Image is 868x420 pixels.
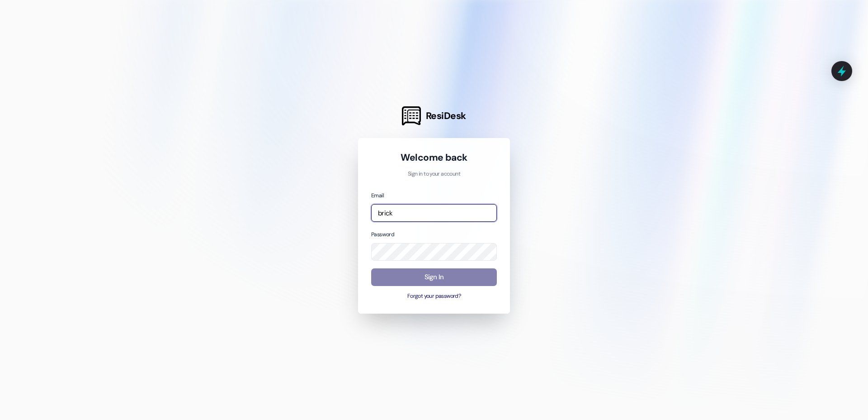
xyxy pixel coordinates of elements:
[371,151,497,164] h1: Welcome back
[426,110,466,122] span: ResiDesk
[371,192,384,199] label: Email
[371,170,497,178] p: Sign in to your account
[371,231,394,238] label: Password
[371,268,497,286] button: Sign In
[371,292,497,301] button: Forgot your password?
[371,204,497,222] input: name@example.com
[402,106,421,125] img: ResiDesk Logo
